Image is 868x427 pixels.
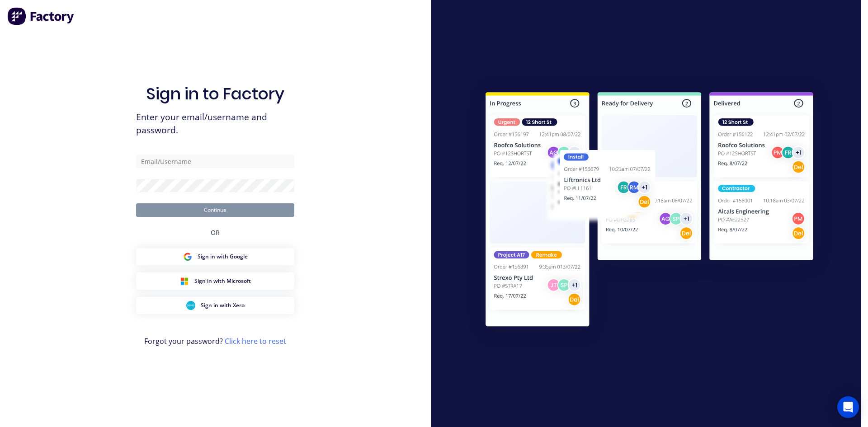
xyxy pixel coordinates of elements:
img: Factory [7,7,75,25]
span: Forgot your password? [144,336,286,347]
button: Continue [136,203,294,217]
img: Microsoft Sign in [180,277,189,286]
a: Click here to reset [225,336,286,346]
span: Sign in with Google [198,253,248,261]
span: Sign in with Microsoft [194,277,251,285]
button: Microsoft Sign inSign in with Microsoft [136,272,294,290]
img: Google Sign in [183,252,192,261]
h1: Sign in to Factory [146,84,284,103]
img: Xero Sign in [186,301,195,310]
button: Xero Sign inSign in with Xero [136,297,294,314]
span: Sign in with Xero [201,301,245,310]
button: Google Sign inSign in with Google [136,248,294,265]
span: Enter your email/username and password. [136,111,294,137]
div: Open Intercom Messenger [837,396,859,418]
img: Sign in [466,74,833,348]
div: OR [211,217,220,248]
input: Email/Username [136,155,294,168]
